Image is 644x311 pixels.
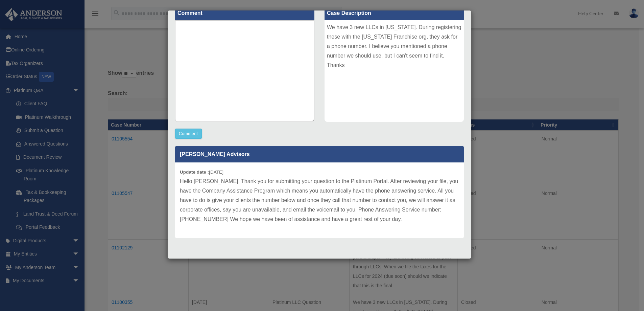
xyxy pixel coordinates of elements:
[325,20,464,122] div: We have 3 new LLCs in [US_STATE]. During registering these with the [US_STATE] Franchise org, the...
[180,170,223,175] small: [DATE]
[175,129,202,139] button: Comment
[180,177,459,224] p: Hello [PERSON_NAME], Thank you for submitting your question to the Platinum Portal. After reviewi...
[325,6,464,20] label: Case Description
[175,146,464,162] p: [PERSON_NAME] Advisors
[180,170,209,175] b: Update date :
[175,6,314,20] label: Comment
